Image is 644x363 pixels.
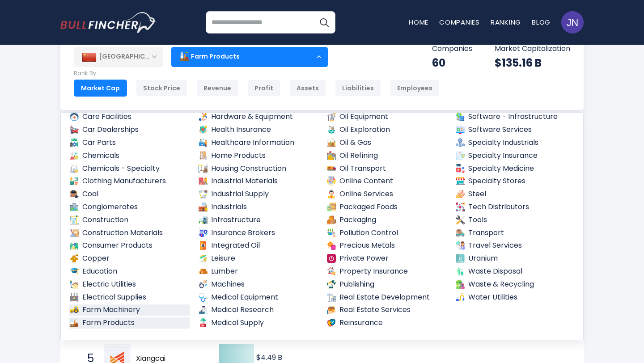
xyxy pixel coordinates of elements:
[74,80,127,97] div: Market Cap
[198,163,318,174] a: Housing Construction
[326,150,447,161] a: Oil Refining
[432,56,472,70] div: 60
[326,304,447,316] a: Real Estate Services
[198,150,318,161] a: Home Products
[532,17,551,27] a: Blog
[256,352,282,363] text: $4.49 B
[455,240,576,251] a: Travel Services
[495,44,570,54] p: Market Capitalization
[198,317,318,329] a: Medical Supply
[69,279,190,290] a: Electric Utilities
[313,11,335,34] button: Search
[69,215,190,226] a: Construction
[198,124,318,135] a: Health Insurance
[326,266,447,277] a: Property Insurance
[69,163,190,174] a: Chemicals - Specialty
[198,202,318,213] a: Industrials
[455,279,576,290] a: Waste & Recycling
[69,202,190,213] a: Conglomerates
[495,56,570,70] div: $135.16 B
[326,202,447,213] a: Packaged Foods
[326,176,447,187] a: Online Content
[198,240,318,251] a: Integrated Oil
[171,46,328,67] div: Farm Products
[60,12,157,33] a: Go to homepage
[69,137,190,148] a: Car Parts
[69,150,190,161] a: Chemicals
[69,111,190,122] a: Care Facilities
[196,80,238,97] div: Revenue
[326,124,447,135] a: Oil Exploration
[198,266,318,277] a: Lumber
[455,202,576,213] a: Tech Distributors
[198,228,318,239] a: Insurance Brokers
[198,111,318,122] a: Hardware & Equipment
[69,228,190,239] a: Construction Materials
[455,137,576,148] a: Specialty Industrials
[69,292,190,303] a: Electrical Supplies
[69,253,190,264] a: Copper
[326,189,447,200] a: Online Services
[455,124,576,135] a: Software Services
[409,17,428,27] a: Home
[455,176,576,187] a: Specialty Stores
[198,304,318,316] a: Medical Research
[289,80,326,97] div: Assets
[326,240,447,251] a: Precious Metals
[326,163,447,174] a: Oil Transport
[198,215,318,226] a: Infrastructure
[247,80,280,97] div: Profit
[74,47,163,67] div: [GEOGRAPHIC_DATA]
[198,292,318,303] a: Medical Equipment
[326,137,447,148] a: Oil & Gas
[74,70,440,77] p: Rank By
[326,317,447,329] a: Reinsurance
[326,228,447,239] a: Pollution Control
[326,111,447,122] a: Oil Equipment
[491,17,521,27] a: Ranking
[326,292,447,303] a: Real Estate Development
[455,111,576,122] a: Software - Infrastructure
[439,17,480,27] a: Companies
[455,253,576,264] a: Uranium
[198,279,318,290] a: Machines
[455,292,576,303] a: Water Utilities
[69,176,190,187] a: Clothing Manufacturers
[455,228,576,239] a: Transport
[432,44,472,54] p: Companies
[69,124,190,135] a: Car Dealerships
[390,80,440,97] div: Employees
[455,150,576,161] a: Specialty Insurance
[455,266,576,277] a: Waste Disposal
[326,279,447,290] a: Publishing
[69,317,190,329] a: Farm Products
[455,215,576,226] a: Tools
[455,163,576,174] a: Specialty Medicine
[69,304,190,316] a: Farm Machinery
[198,189,318,200] a: Industrial Supply
[198,176,318,187] a: Industrial Materials
[335,80,381,97] div: Liabilities
[69,189,190,200] a: Coal
[60,12,157,33] img: bullfincher logo
[136,80,187,97] div: Stock Price
[69,240,190,251] a: Consumer Products
[455,189,576,200] a: Steel
[326,215,447,226] a: Packaging
[198,137,318,148] a: Healthcare Information
[326,253,447,264] a: Private Power
[198,253,318,264] a: Leisure
[69,266,190,277] a: Education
